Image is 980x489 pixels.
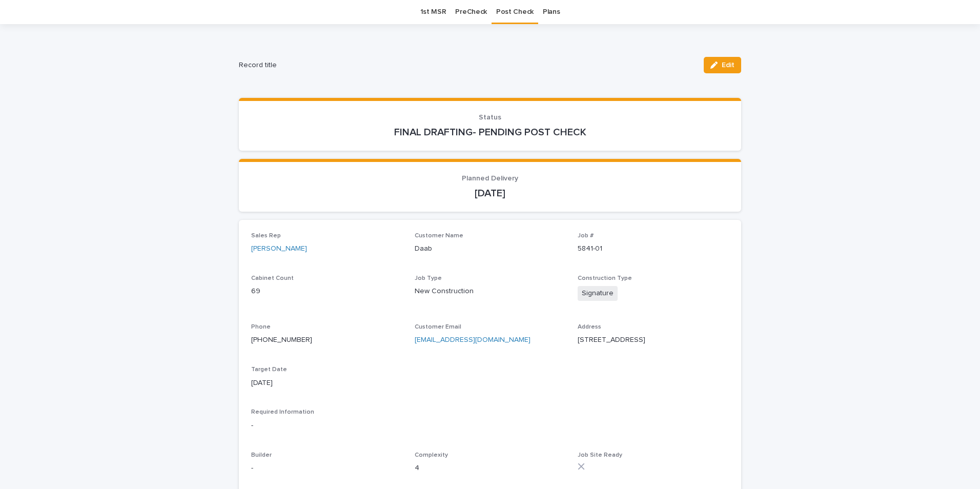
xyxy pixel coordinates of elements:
p: - [251,463,402,474]
span: Complexity [415,452,448,458]
p: [STREET_ADDRESS] [578,335,729,345]
a: [EMAIL_ADDRESS][DOMAIN_NAME] [415,336,530,343]
span: Required Information [251,409,314,415]
span: Status [479,114,501,121]
span: Phone [251,324,271,330]
p: [DATE] [251,378,402,389]
p: 5841-01 [578,243,729,254]
h2: Record title [239,61,696,70]
p: 69 [251,286,402,297]
p: New Construction [415,286,566,297]
span: Job Site Ready [578,452,622,458]
span: Job # [578,233,594,239]
a: [PERSON_NAME] [251,243,307,254]
p: 4 [415,463,566,474]
span: Construction Type [578,275,632,281]
a: [PHONE_NUMBER] [251,336,312,343]
span: Planned Delivery [462,175,518,182]
button: Edit [704,57,741,73]
span: Address [578,324,601,330]
span: Builder [251,452,272,458]
span: Job Type [415,275,442,281]
span: Signature [578,286,618,301]
p: Daab [415,243,566,254]
span: Cabinet Count [251,275,294,281]
p: [DATE] [251,187,729,199]
p: - [251,420,729,431]
span: Customer Email [415,324,461,330]
span: Edit [722,62,734,69]
span: Target Date [251,366,287,373]
p: FINAL DRAFTING- PENDING POST CHECK [251,126,729,138]
span: Customer Name [415,233,463,239]
span: Sales Rep [251,233,281,239]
